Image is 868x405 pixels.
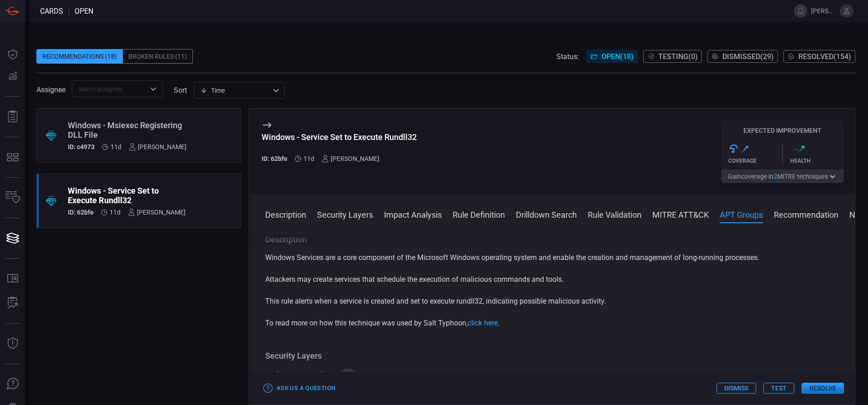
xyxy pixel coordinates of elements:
[36,85,66,94] span: Assignee
[2,146,24,168] button: MITRE - Detection Posture
[722,52,774,61] span: Dismissed ( 29 )
[322,155,379,162] div: [PERSON_NAME]
[265,350,840,361] h3: Security Layers
[774,209,838,220] button: Recommendation
[128,209,186,216] div: [PERSON_NAME]
[341,369,355,381] div: 1
[2,373,24,395] button: Ask Us A Question
[516,209,577,220] button: Drilldown Search
[717,383,756,394] button: Dismiss
[588,209,641,220] button: Rule Validation
[2,187,24,209] button: Inventory
[123,49,193,64] div: Broken Rules (11)
[68,120,187,140] div: Windows - Msiexec Registering DLL File
[720,209,763,220] button: APT Groups
[68,186,186,205] div: Windows - Service Set to Execute Rundll32
[556,52,579,61] span: Status:
[453,209,505,220] button: Rule Definition
[707,50,778,63] button: Dismissed(29)
[265,318,840,329] p: To read more on how this technique was used by Salt Typhoon, .
[721,170,844,183] button: Gaincoverage in2MITRE techniques
[384,209,442,220] button: Impact Analysis
[265,209,306,220] button: Description
[2,268,24,290] button: Rule Catalog
[265,252,840,263] p: Windows Services are a core component of the Microsoft Windows operating system and enable the cr...
[262,132,417,142] div: Windows - Service Set to Execute Rundll32
[798,52,851,61] span: Resolved ( 154 )
[468,319,498,327] a: click here
[2,227,24,249] button: Cards
[728,158,782,164] div: Coverage
[265,370,337,380] div: Endpoint - Windows
[75,7,93,15] span: open
[265,274,840,285] p: Attackers may create services that schedule the execution of malicious commands and tools.
[68,209,94,216] h5: ID: 62bfe
[200,86,270,95] div: Time
[643,50,702,63] button: Testing(0)
[303,155,314,162] span: Aug 10, 2025 9:09 AM
[129,143,187,150] div: [PERSON_NAME]
[601,52,634,61] span: Open ( 18 )
[262,381,338,395] button: Ask Us a Question
[811,7,836,15] span: [PERSON_NAME].[PERSON_NAME]
[790,158,844,164] div: Health
[2,292,24,314] button: ALERT ANALYSIS
[40,7,63,15] span: Cards
[174,86,187,95] label: sort
[2,65,24,87] button: Detections
[75,83,145,95] input: Select assignee
[265,296,840,307] p: This rule alerts when a service is created and set to execute rundll32, indicating possible malic...
[586,50,638,63] button: Open(18)
[2,333,24,355] button: Threat Intelligence
[111,143,121,150] span: Aug 10, 2025 9:10 AM
[773,173,777,180] span: 2
[68,143,95,150] h5: ID: c4973
[110,209,121,216] span: Aug 10, 2025 9:09 AM
[658,52,698,61] span: Testing ( 0 )
[652,209,709,220] button: MITRE ATT&CK
[262,155,288,162] h5: ID: 62bfe
[147,83,160,95] button: Open
[36,49,123,64] div: Recommendations (18)
[802,383,844,394] button: Resolve
[721,127,844,134] h5: Expected Improvement
[317,209,373,220] button: Security Layers
[783,50,855,63] button: Resolved(154)
[763,383,794,394] button: Test
[2,44,24,65] button: Dashboard
[2,106,24,128] button: Reports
